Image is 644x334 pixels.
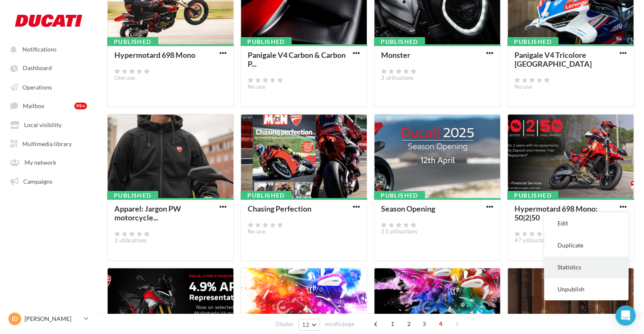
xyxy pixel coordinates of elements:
[615,305,636,326] div: Open Intercom Messenger
[544,234,628,256] button: Duplicate
[514,204,598,222] div: Hypermotard 698 Mono: 50|2|50
[74,103,87,109] div: 99+
[298,319,320,331] button: 12
[5,136,92,151] a: Multimedia library
[22,46,57,53] span: Notifications
[514,83,532,90] span: No use
[114,237,147,244] span: 2 utilisations
[507,37,558,46] div: Published
[23,102,44,109] span: Mailbox
[241,191,292,200] div: Published
[107,37,158,46] div: Published
[24,159,56,166] span: My network
[544,278,628,300] button: Unpublish
[381,50,410,60] div: Monster
[23,65,52,72] span: Dashboard
[5,79,92,94] a: Operations
[374,191,425,200] div: Published
[402,317,416,331] span: 2
[7,311,90,327] a: ID [PERSON_NAME]
[514,50,592,68] div: Panigale V4 Tricolore [GEOGRAPHIC_DATA]
[386,317,399,331] span: 1
[248,50,346,68] div: Panigale V4 Carbon & Carbon P...
[248,204,311,213] div: Chasing Perfection
[434,317,447,331] span: 4
[381,74,414,81] span: 2 utilisations
[544,256,628,278] button: Statistics
[248,83,265,90] span: No use
[22,140,72,147] span: Multimedia library
[5,41,89,57] button: Notifications
[544,212,628,234] button: Edit
[22,83,52,90] span: Operations
[325,320,354,328] span: results/page
[114,50,195,60] div: Hypermotard 698 Mono
[302,321,309,328] span: 12
[5,98,92,113] a: Mailbox 99+
[507,191,558,200] div: Published
[23,177,52,185] span: Campaigns
[276,320,294,328] span: Display
[248,228,265,235] span: No use
[5,154,92,169] a: My network
[107,191,158,200] div: Published
[514,237,551,244] span: 47 utilisations
[114,74,135,81] span: One use
[5,117,92,132] a: Local visibility
[381,204,435,213] div: Season Opening
[5,60,92,75] a: Dashboard
[114,204,181,222] div: Apparel: Jargon PW motorcycle...
[24,121,62,128] span: Local visibility
[417,317,431,331] span: 3
[12,315,18,323] span: ID
[241,37,292,46] div: Published
[5,173,92,188] a: Campaigns
[374,37,425,46] div: Published
[381,228,417,235] span: 23 utilisations
[24,315,81,323] p: [PERSON_NAME]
